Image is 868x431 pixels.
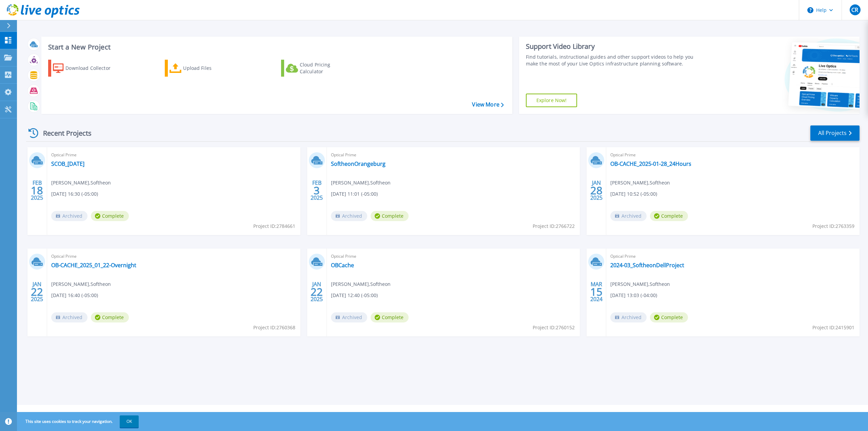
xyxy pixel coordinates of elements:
[31,188,43,193] span: 18
[331,179,391,187] span: [PERSON_NAME] , Softheon
[650,211,688,221] span: Complete
[610,151,855,159] span: Optical Prime
[31,178,43,203] div: FEB 2025
[590,188,603,193] span: 28
[810,125,860,141] a: All Projects
[331,160,386,167] a: SoftheonOrangeburg
[533,222,575,230] span: Project ID: 2766722
[310,178,323,203] div: FEB 2025
[533,324,575,331] span: Project ID: 2760152
[314,188,320,193] span: 3
[19,415,139,428] span: This site uses cookies to track your navigation.
[331,151,576,159] span: Optical Prime
[526,42,702,51] div: Support Video Library
[253,324,295,331] span: Project ID: 2760368
[610,262,684,269] a: 2024-03_SoftheonDellProject
[65,61,120,75] div: Download Collector
[610,253,855,260] span: Optical Prime
[51,262,136,269] a: OB-CACHE_2025_01_22-Overnight
[51,280,111,288] span: [PERSON_NAME] , Softheon
[526,94,577,107] a: Explore Now!
[51,160,84,167] a: SCOB_[DATE]
[331,292,378,299] span: [DATE] 12:40 (-05:00)
[371,312,409,322] span: Complete
[650,312,688,322] span: Complete
[48,60,124,77] a: Download Collector
[165,60,240,77] a: Upload Files
[812,324,854,331] span: Project ID: 2415901
[48,43,504,51] h3: Start a New Project
[610,280,670,288] span: [PERSON_NAME] , Softheon
[31,279,43,304] div: JAN 2025
[331,262,354,269] a: OBCache
[183,61,237,75] div: Upload Files
[281,60,357,77] a: Cloud Pricing Calculator
[610,160,691,167] a: OB-CACHE_2025-01-28_24Hours
[331,211,367,221] span: Archived
[51,151,296,159] span: Optical Prime
[812,222,854,230] span: Project ID: 2763359
[590,178,603,203] div: JAN 2025
[590,289,603,295] span: 15
[610,211,647,221] span: Archived
[51,292,98,299] span: [DATE] 16:40 (-05:00)
[610,179,670,187] span: [PERSON_NAME] , Softheon
[51,190,98,198] span: [DATE] 16:30 (-05:00)
[311,289,323,295] span: 22
[51,179,111,187] span: [PERSON_NAME] , Softheon
[526,54,702,67] div: Find tutorials, instructional guides and other support videos to help you make the most of your L...
[51,211,87,221] span: Archived
[120,415,139,428] button: OK
[610,190,657,198] span: [DATE] 10:52 (-05:00)
[310,279,323,304] div: JAN 2025
[472,101,504,108] a: View More
[300,61,354,75] div: Cloud Pricing Calculator
[851,7,858,13] span: CR
[371,211,409,221] span: Complete
[91,211,129,221] span: Complete
[31,289,43,295] span: 22
[590,279,603,304] div: MAR 2024
[331,190,378,198] span: [DATE] 11:01 (-05:00)
[91,312,129,322] span: Complete
[610,292,657,299] span: [DATE] 13:03 (-04:00)
[331,312,367,322] span: Archived
[253,222,295,230] span: Project ID: 2784661
[331,280,391,288] span: [PERSON_NAME] , Softheon
[51,312,87,322] span: Archived
[26,125,101,141] div: Recent Projects
[331,253,576,260] span: Optical Prime
[610,312,647,322] span: Archived
[51,253,296,260] span: Optical Prime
